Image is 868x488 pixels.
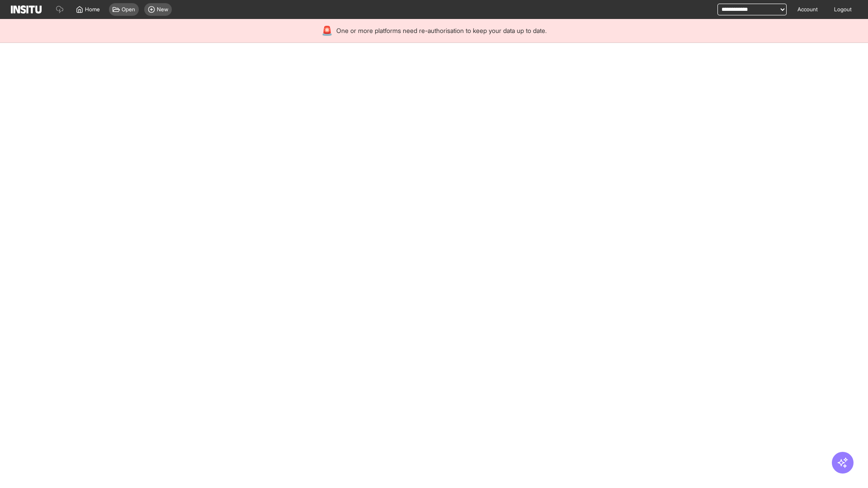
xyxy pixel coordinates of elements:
[157,6,168,13] span: New
[336,26,547,35] span: One or more platforms need re-authorisation to keep your data up to date.
[321,24,333,37] div: 🚨
[11,5,42,14] img: Logo
[85,6,100,13] span: Home
[122,6,135,13] span: Open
